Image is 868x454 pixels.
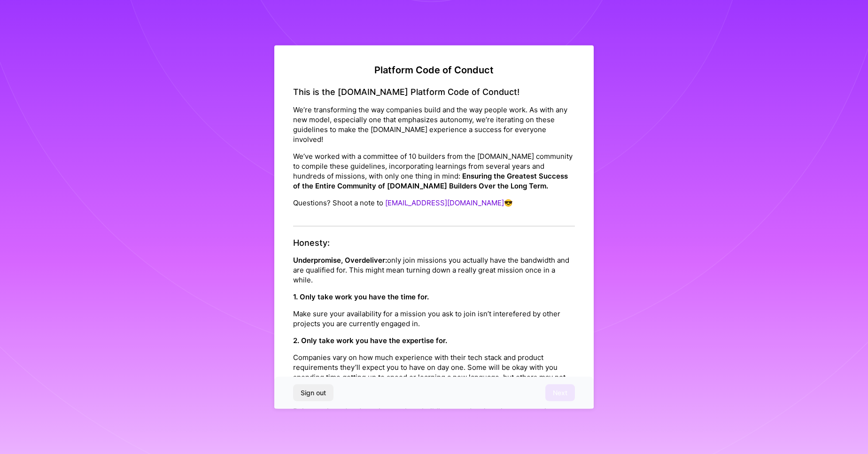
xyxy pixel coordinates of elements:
p: only join missions you actually have the bandwidth and are qualified for. This might mean turning... [293,255,575,285]
h4: This is the [DOMAIN_NAME] Platform Code of Conduct! [293,87,575,97]
a: [EMAIL_ADDRESS][DOMAIN_NAME] [385,198,504,207]
span: Sign out [301,388,326,397]
h2: Platform Code of Conduct [293,64,575,76]
strong: 2. Only take work you have the expertise for. [293,336,447,345]
h4: Honesty: [293,237,575,248]
strong: Underpromise, Overdeliver: [293,256,387,265]
p: We’re transforming the way companies build and the way people work. As with any new model, especi... [293,104,575,144]
strong: Ensuring the Greatest Success of the Entire Community of [DOMAIN_NAME] Builders Over the Long Term. [293,171,568,190]
p: Companies vary on how much experience with their tech stack and product requirements they’ll expe... [293,352,575,382]
button: Sign out [293,384,333,401]
p: We’ve worked with a committee of 10 builders from the [DOMAIN_NAME] community to compile these gu... [293,151,575,190]
p: Make sure your availability for a mission you ask to join isn’t interefered by other projects you... [293,309,575,329]
strong: 1. Only take work you have the time for. [293,292,429,301]
p: Questions? Shoot a note to 😎 [293,197,575,207]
